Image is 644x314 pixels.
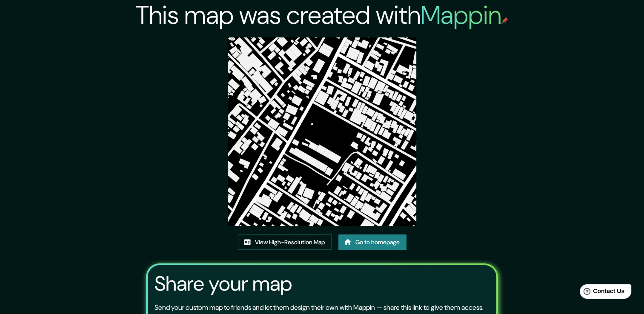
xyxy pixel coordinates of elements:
img: created-map [228,37,416,226]
h3: Share your map [155,272,292,296]
iframe: Help widget launcher [568,281,635,305]
img: mappin-pin [501,17,508,24]
a: View High-Resolution Map [238,234,332,250]
a: Go to homepage [338,234,406,250]
p: Send your custom map to friends and let them design their own with Mappin — share this link to gi... [155,303,484,313]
